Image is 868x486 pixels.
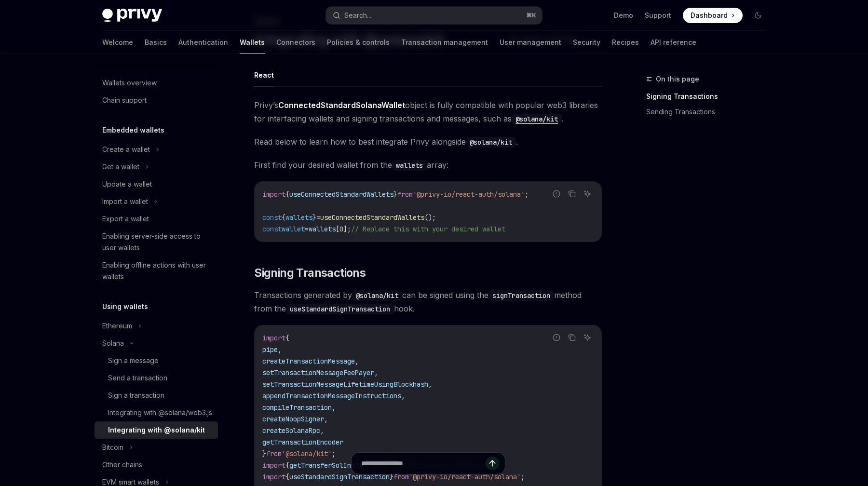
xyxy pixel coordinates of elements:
[651,31,696,54] a: API reference
[413,190,525,199] span: '@privy-io/react-auth/solana'
[683,8,743,23] a: Dashboard
[95,369,218,387] a: Send a transaction
[254,288,602,315] span: Transactions generated by can be signed using the method from the hook.
[95,92,218,109] a: Chain support
[282,225,305,233] span: wallet
[262,438,343,446] span: getTransactionEncoder
[691,11,728,20] span: Dashboard
[262,345,278,354] span: pipe
[320,213,424,222] span: useConnectedStandardWallets
[581,331,594,344] button: Ask AI
[343,225,351,233] span: ];
[262,415,324,423] span: createNoopSigner
[262,190,285,199] span: import
[327,31,390,54] a: Policies & controls
[500,31,561,54] a: User management
[262,426,320,435] span: createSolanaRpc
[102,442,123,453] div: Bitcoin
[254,98,602,125] span: Privy’s object is fully compatible with popular web3 libraries for interfacing wallets and signin...
[102,124,164,136] h5: Embedded wallets
[254,265,366,281] span: Signing Transactions
[262,334,285,342] span: import
[550,331,563,344] button: Report incorrect code
[428,380,432,389] span: ,
[401,31,488,54] a: Transaction management
[254,64,274,86] button: React
[276,31,315,54] a: Connectors
[102,337,124,349] div: Solana
[286,304,394,314] code: useStandardSignTransaction
[102,144,150,155] div: Create a wallet
[108,390,164,401] div: Sign a transaction
[581,188,594,200] button: Ask AI
[95,421,218,439] a: Integrating with @solana/kit
[95,387,218,404] a: Sign a transaction
[95,352,218,369] a: Sign a message
[285,334,289,342] span: {
[612,31,639,54] a: Recipes
[526,12,536,19] span: ⌘ K
[326,7,542,24] button: Search...⌘K
[102,31,133,54] a: Welcome
[424,213,436,222] span: ();
[95,256,218,285] a: Enabling offline actions with user wallets
[312,213,316,222] span: }
[102,301,148,312] h5: Using wallets
[374,368,378,377] span: ,
[646,104,773,120] a: Sending Transactions
[397,190,413,199] span: from
[262,368,374,377] span: setTransactionMessageFeePayer
[102,178,152,190] div: Update a wallet
[352,290,402,301] code: @solana/kit
[262,403,332,412] span: compileTransaction
[355,357,359,365] span: ,
[95,74,218,92] a: Wallets overview
[240,31,265,54] a: Wallets
[262,391,401,400] span: appendTransactionMessageInstructions
[550,188,563,200] button: Report incorrect code
[320,426,324,435] span: ,
[102,459,142,471] div: Other chains
[282,213,285,222] span: {
[566,331,578,344] button: Copy the contents from the code block
[278,345,282,354] span: ,
[102,213,149,225] div: Export a wallet
[401,391,405,400] span: ,
[108,424,205,436] div: Integrating with @solana/kit
[344,10,371,21] div: Search...
[336,225,339,233] span: [
[278,100,405,110] strong: ConnectedStandardSolanaWallet
[466,137,516,148] code: @solana/kit
[95,175,218,193] a: Update a wallet
[108,355,159,366] div: Sign a message
[262,225,282,233] span: const
[108,407,212,418] div: Integrating with @solana/web3.js
[656,73,699,85] span: On this page
[750,8,766,23] button: Toggle dark mode
[102,9,162,22] img: dark logo
[266,449,282,458] span: from
[324,415,328,423] span: ,
[332,403,336,412] span: ,
[332,449,336,458] span: ;
[102,320,132,332] div: Ethereum
[305,225,309,233] span: =
[262,213,282,222] span: const
[95,404,218,421] a: Integrating with @solana/web3.js
[486,457,499,470] button: Send message
[282,449,332,458] span: '@solana/kit'
[262,357,355,365] span: createTransactionMessage
[262,380,428,389] span: setTransactionMessageLifetimeUsingBlockhash
[95,210,218,228] a: Export a wallet
[145,31,167,54] a: Basics
[102,77,157,89] div: Wallets overview
[95,228,218,256] a: Enabling server-side access to user wallets
[316,213,320,222] span: =
[289,190,393,199] span: useConnectedStandardWallets
[95,456,218,473] a: Other chains
[254,135,602,148] span: Read below to learn how to best integrate Privy alongside .
[512,114,562,123] a: @solana/kit
[102,94,147,106] div: Chain support
[285,190,289,199] span: {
